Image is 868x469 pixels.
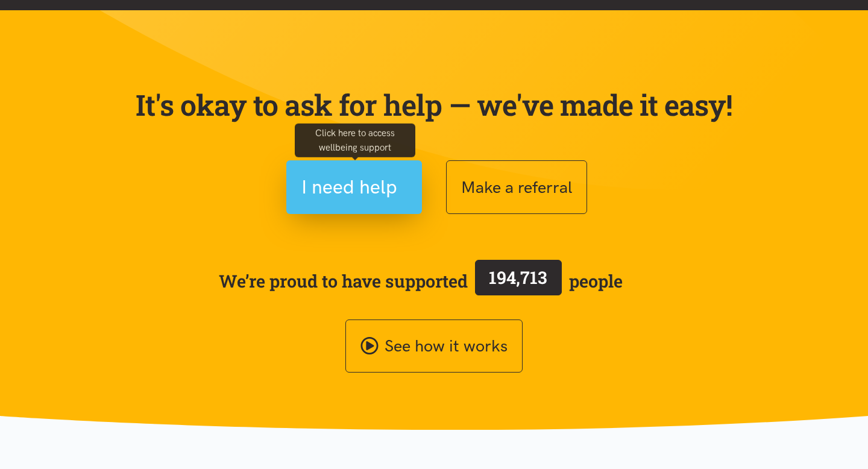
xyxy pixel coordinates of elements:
button: Make a referral [446,160,587,214]
a: 194,713 [468,257,569,304]
span: We’re proud to have supported people [219,257,623,304]
div: Click here to access wellbeing support [295,123,415,157]
a: See how it works [345,319,523,373]
span: I need help [301,172,397,203]
span: 194,713 [489,266,547,289]
button: I need help [286,160,422,214]
p: It's okay to ask for help — we've made it easy! [133,87,735,122]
